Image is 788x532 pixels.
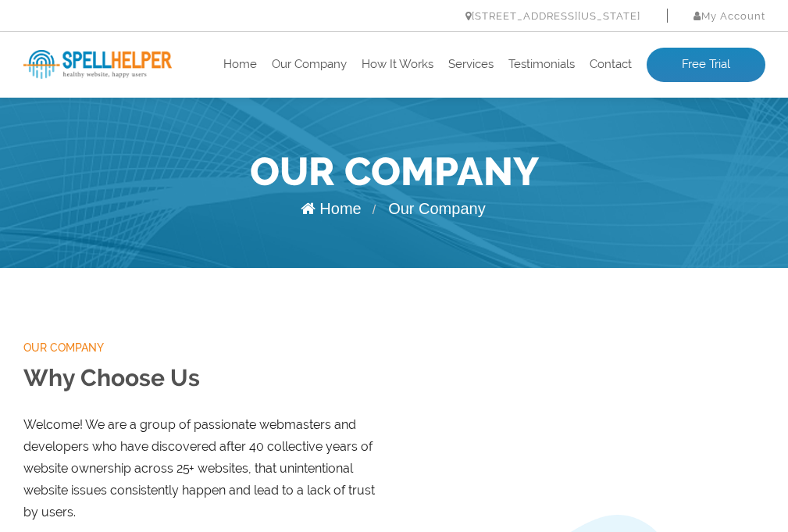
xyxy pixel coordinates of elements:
[23,145,765,199] h1: Our Company
[301,200,361,217] a: Home
[23,358,383,399] h2: Why Choose Us
[23,338,383,358] span: our company
[373,203,376,216] span: /
[388,200,486,217] span: Our Company
[23,414,383,523] p: Welcome! We are a group of passionate webmasters and developers who have discovered after 40 coll...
